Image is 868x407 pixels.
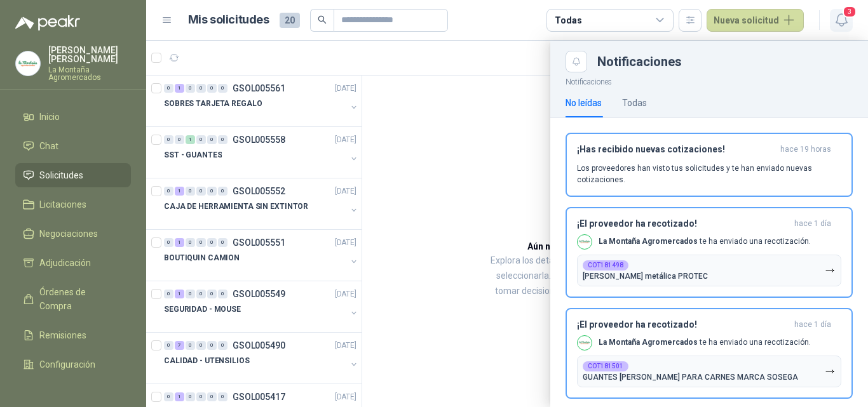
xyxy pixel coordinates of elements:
[15,323,131,347] a: Remisiones
[830,9,853,32] button: 3
[599,237,698,246] b: La Montaña Agromercados
[566,96,602,110] div: No leídas
[39,139,58,153] span: Chat
[577,218,789,229] h3: ¡El proveedor ha recotizado!
[188,11,269,29] h1: Mis solicitudes
[15,134,131,158] a: Chat
[588,262,623,269] b: COT181498
[318,15,327,24] span: search
[566,133,853,197] button: ¡Has recibido nuevas cotizaciones!hace 19 horas Los proveedores han visto tus solicitudes y te ha...
[280,13,300,28] span: 20
[39,285,119,313] span: Órdenes de Compra
[39,197,86,211] span: Licitaciones
[39,110,60,124] span: Inicio
[15,251,131,275] a: Adjudicación
[599,236,811,247] p: te ha enviado una recotización.
[583,373,798,382] p: GUANTES [PERSON_NAME] PARA CARNES MARCA SOSEGA
[588,363,623,370] b: COT181501
[577,163,841,185] p: Los proveedores han visto tus solicitudes y te han enviado nuevas cotizaciones.
[599,337,811,348] p: te ha enviado una recotización.
[794,319,831,330] span: hace 1 día
[578,336,592,350] img: Company Logo
[39,168,83,182] span: Solicitudes
[577,255,841,286] button: COT181498[PERSON_NAME] metálica PROTEC
[48,66,131,81] p: La Montaña Agromercados
[550,72,868,88] p: Notificaciones
[566,207,853,298] button: ¡El proveedor ha recotizado!hace 1 día Company LogoLa Montaña Agromercados te ha enviado una reco...
[15,352,131,377] a: Configuración
[48,46,131,63] p: [PERSON_NAME] [PERSON_NAME]
[577,319,789,330] h3: ¡El proveedor ha recotizado!
[39,256,91,270] span: Adjudicación
[15,222,131,246] a: Negociaciones
[15,192,131,217] a: Licitaciones
[15,15,80,30] img: Logo peakr
[843,6,857,18] span: 3
[566,308,853,399] button: ¡El proveedor ha recotizado!hace 1 día Company LogoLa Montaña Agromercados te ha enviado una reco...
[583,272,708,281] p: [PERSON_NAME] metálica PROTEC
[794,218,831,229] span: hace 1 día
[15,105,131,129] a: Inicio
[622,96,647,110] div: Todas
[566,51,587,72] button: Close
[707,9,804,32] button: Nueva solicitud
[15,163,131,187] a: Solicitudes
[599,338,698,347] b: La Montaña Agromercados
[39,227,98,241] span: Negociaciones
[780,144,831,155] span: hace 19 horas
[577,356,841,387] button: COT181501GUANTES [PERSON_NAME] PARA CARNES MARCA SOSEGA
[15,280,131,318] a: Órdenes de Compra
[577,144,775,155] h3: ¡Has recibido nuevas cotizaciones!
[39,357,95,371] span: Configuración
[597,55,853,68] div: Notificaciones
[16,51,40,76] img: Company Logo
[39,328,86,342] span: Remisiones
[578,235,592,249] img: Company Logo
[555,13,581,27] div: Todas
